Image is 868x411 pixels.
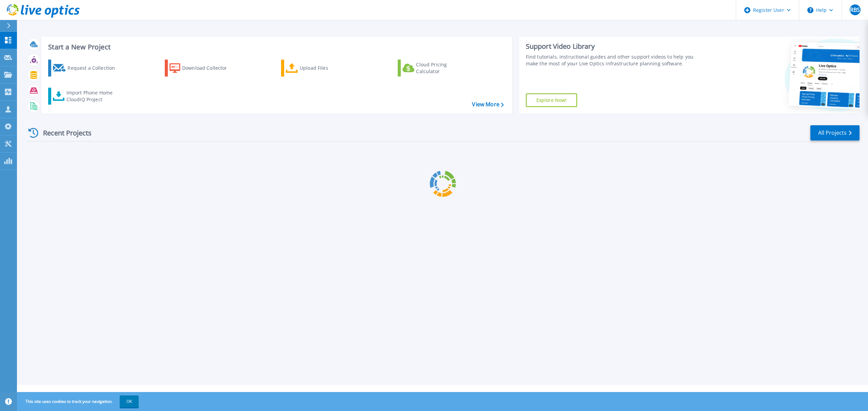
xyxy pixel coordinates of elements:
[300,61,354,75] div: Upload Files
[48,60,124,77] a: Request a Collection
[850,7,860,13] span: RBS
[66,89,119,103] div: Import Phone Home CloudIQ Project
[526,93,577,107] a: Explore Now!
[281,60,357,77] a: Upload Files
[165,60,240,77] a: Download Collector
[67,61,122,75] div: Request a Collection
[182,61,236,75] div: Download Collector
[810,125,860,140] a: All Projects
[26,125,101,141] div: Recent Projects
[472,101,504,108] a: View More
[416,61,470,75] div: Cloud Pricing Calculator
[19,395,139,408] span: This site uses cookies to track your navigation.
[526,42,702,51] div: Support Video Library
[120,395,139,408] button: OK
[398,60,473,77] a: Cloud Pricing Calculator
[526,53,702,67] div: Find tutorials, instructional guides and other support videos to help you make the most of your L...
[48,43,504,51] h3: Start a New Project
